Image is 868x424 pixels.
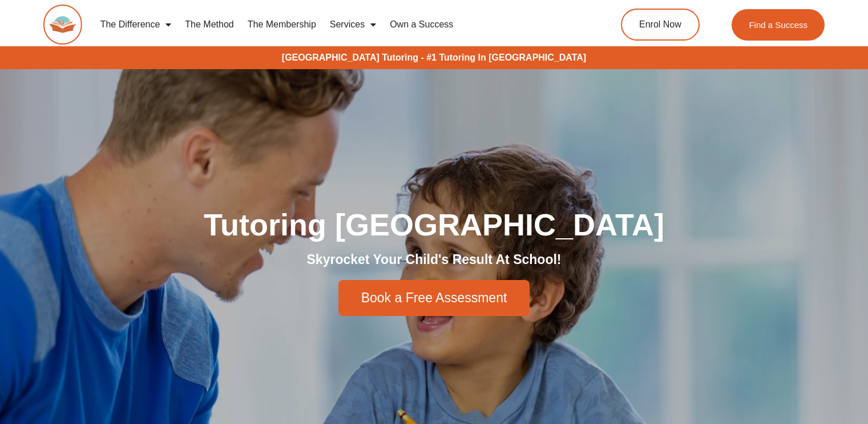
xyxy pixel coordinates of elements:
a: Book a Free Assessment [338,280,530,316]
a: The Method [178,11,240,38]
span: Find a Success [749,21,808,29]
a: Services [323,11,383,38]
h1: Tutoring [GEOGRAPHIC_DATA] [115,209,754,240]
a: Own a Success [383,11,460,38]
a: Enrol Now [621,9,700,41]
a: Find a Success [732,9,825,41]
a: The Difference [94,11,179,38]
nav: Menu [94,11,576,38]
a: The Membership [241,11,323,38]
span: Enrol Now [639,20,681,29]
h2: Skyrocket Your Child's Result At School! [115,251,754,269]
span: Book a Free Assessment [361,291,507,305]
